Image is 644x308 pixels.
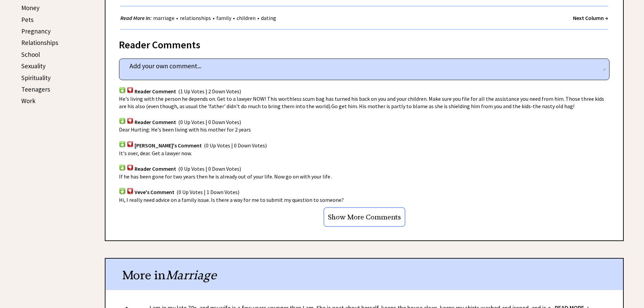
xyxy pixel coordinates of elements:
input: Show More Comments [324,207,405,227]
img: votdown.png [127,164,134,171]
span: Dear Hurting: He's been living with his mother for 2 years [119,126,251,133]
a: Money [21,4,40,12]
a: children [235,15,257,21]
a: Sexuality [21,62,46,70]
img: votdown.png [127,118,134,124]
img: votup.png [119,118,126,124]
span: (0 Up Votes | 1 Down Votes) [176,189,239,196]
a: marriage [151,15,176,21]
a: relationships [178,15,213,21]
div: More in [105,259,623,290]
span: Reader Comment [135,119,176,125]
a: Pets [21,16,33,24]
img: votup.png [119,141,126,147]
img: votdown.png [127,188,134,194]
a: Spirituality [21,74,51,82]
img: votup.png [119,164,126,171]
img: votdown.png [127,141,134,147]
span: Reader Comment [135,88,176,95]
span: (0 Up Votes | 0 Down Votes) [178,165,241,172]
span: He's living with the person he depends on. Get to a lawyer NOW! This worthless scum bag has turne... [119,95,604,110]
span: [PERSON_NAME]'s Comment [135,142,202,149]
span: Hi, I really need advice on a family issue. Is there a way for me to submit my question to someone? [119,196,344,203]
a: School [21,50,40,58]
div: • • • • [120,14,278,22]
a: Teenagers [21,85,50,93]
a: Relationships [21,39,58,47]
span: (0 Up Votes | 0 Down Votes) [204,142,267,149]
img: votup.png [119,87,126,93]
div: Reader Comments [119,38,610,48]
a: family [215,15,233,21]
strong: Read More In: [120,15,151,21]
span: It's over, dear. Get a lawyer now. [119,150,192,157]
span: Marriage [166,267,216,283]
span: (0 Up Votes | 0 Down Votes) [178,119,241,125]
img: votdown.png [127,87,134,93]
span: Reader Comment [135,165,176,172]
span: (1 Up Votes | 2 Down Votes) [178,88,241,95]
img: votup.png [119,188,126,194]
span: If he has been gone for two years then he is already out of your life. Now go on with your life . [119,173,332,180]
a: dating [259,15,278,21]
a: Pregnancy [21,27,51,35]
span: Veve's Comment [135,189,174,196]
a: Work [21,97,35,105]
a: Next Column → [573,15,608,21]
